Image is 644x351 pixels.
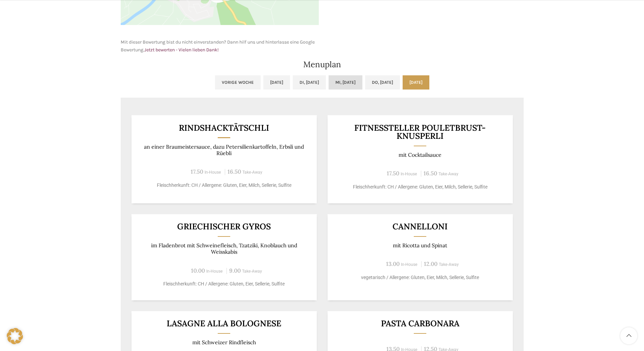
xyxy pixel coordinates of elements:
p: Mit dieser Bewertung bist du nicht einverstanden? Dann hilf uns und hinterlasse eine Google Bewer... [121,39,319,54]
a: Do, [DATE] [365,75,400,90]
span: Take-Away [439,262,459,267]
span: In-House [205,170,221,175]
a: Jetzt bewerten - Vielen lieben Dank! [144,47,219,53]
a: [DATE] [403,75,429,90]
a: Scroll to top button [620,327,637,344]
p: Fleischherkunft: CH / Allergene: Gluten, Eier, Milch, Sellerie, Sulfite [336,183,504,191]
span: Take-Away [438,172,458,176]
span: Take-Away [242,170,262,175]
a: Di, [DATE] [293,75,326,90]
span: 17.50 [387,170,399,177]
p: im Fladenbrot mit Schweinefleisch, Tzatziki, Knoblauch und Weisskabis [140,242,308,255]
span: In-House [206,269,223,274]
p: mit Ricotta und Spinat [336,242,504,249]
p: vegetarisch / Allergene: Gluten, Eier, Milch, Sellerie, Sulfite [336,274,504,281]
h3: Lasagne alla Bolognese [140,319,308,328]
p: Fleischherkunft: CH / Allergene: Gluten, Eier, Sellerie, Sulfite [140,280,308,287]
h3: Pasta Carbonara [336,319,504,328]
a: Mi, [DATE] [329,75,362,90]
h3: Griechischer Gyros [140,222,308,231]
p: mit Cocktailsauce [336,152,504,158]
span: 13.00 [386,260,400,268]
span: In-House [401,262,418,267]
span: 16.50 [424,170,437,177]
p: Fleischherkunft: CH / Allergene: Gluten, Eier, Milch, Sellerie, Sulfite [140,182,308,189]
span: 12.00 [424,260,437,268]
span: In-House [401,172,417,176]
h3: Cannelloni [336,222,504,231]
h2: Menuplan [121,60,524,69]
h3: Fitnessteller Pouletbrust-Knusperli [336,124,504,140]
a: [DATE] [263,75,290,90]
span: 9.00 [229,267,241,274]
h3: Rindshacktätschli [140,124,308,132]
span: 10.00 [191,267,205,274]
p: an einer Braumeistersauce, dazu Petersilienkartoffeln, Erbsli und Rüebli [140,144,308,157]
span: Take-Away [242,269,262,274]
span: 16.50 [228,168,241,175]
a: Vorige Woche [215,75,261,90]
p: mit Schweizer Rindfleisch [140,339,308,346]
span: 17.50 [191,168,203,175]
